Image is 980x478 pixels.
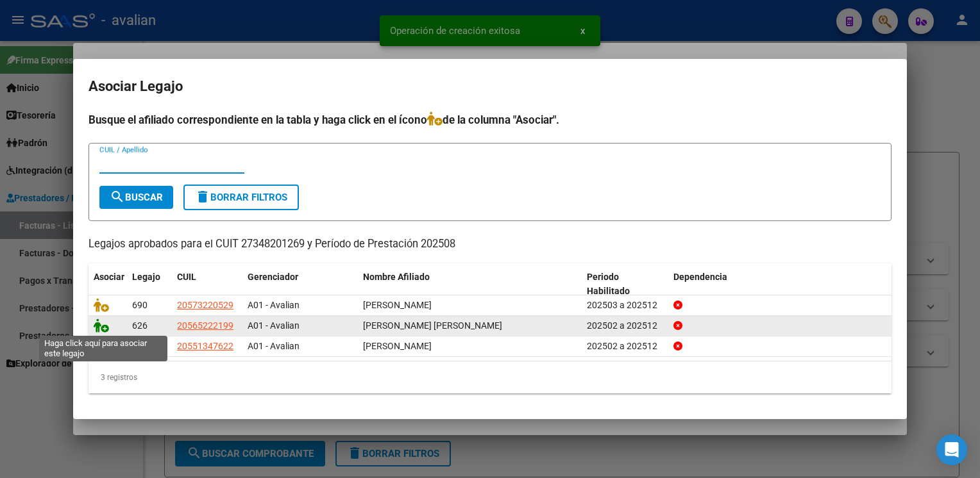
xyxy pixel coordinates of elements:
[363,272,430,282] span: Nombre Afiliado
[89,361,891,393] div: 3 registros
[358,263,582,306] datatable-header-cell: Nombre Afiliado
[248,320,300,331] span: A01 - Avalian
[587,318,663,333] div: 202502 a 202512
[183,185,299,210] button: Borrar Filtros
[132,300,148,310] span: 690
[673,272,727,282] span: Dependencia
[587,339,663,354] div: 202502 a 202512
[248,272,298,282] span: Gerenciador
[89,74,891,99] h2: Asociar Legajo
[132,320,148,331] span: 626
[195,192,287,203] span: Borrar Filtros
[89,111,891,128] h4: Busque el afiliado correspondiente en la tabla y haga click en el ícono de la columna "Asociar".
[582,263,668,306] datatable-header-cell: Periodo Habilitado
[668,263,892,306] datatable-header-cell: Dependencia
[89,236,891,252] p: Legajos aprobados para el CUIT 27348201269 y Período de Prestación 202508
[248,300,300,310] span: A01 - Avalian
[177,320,233,331] span: 20565222199
[195,189,210,204] mat-icon: delete
[363,300,432,310] span: VELEZ BAUTISTA JOAQUIN
[177,300,233,310] span: 20573220529
[248,341,300,351] span: A01 - Avalian
[110,192,163,203] span: Buscar
[94,272,124,282] span: Asociar
[177,272,196,282] span: CUIL
[132,272,160,282] span: Legajo
[99,186,173,209] button: Buscar
[587,298,663,313] div: 202503 a 202512
[363,320,502,331] span: GIMENEZ SEGOVIA NOAH VALENTIN
[936,434,967,465] div: Open Intercom Messenger
[110,189,125,204] mat-icon: search
[172,263,242,306] datatable-header-cell: CUIL
[127,263,172,306] datatable-header-cell: Legajo
[132,341,148,351] span: 347
[89,263,127,306] datatable-header-cell: Asociar
[587,272,630,297] span: Periodo Habilitado
[177,341,233,351] span: 20551347622
[242,263,358,306] datatable-header-cell: Gerenciador
[363,341,432,351] span: TRAPANOTTO RENZO GABRIEL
